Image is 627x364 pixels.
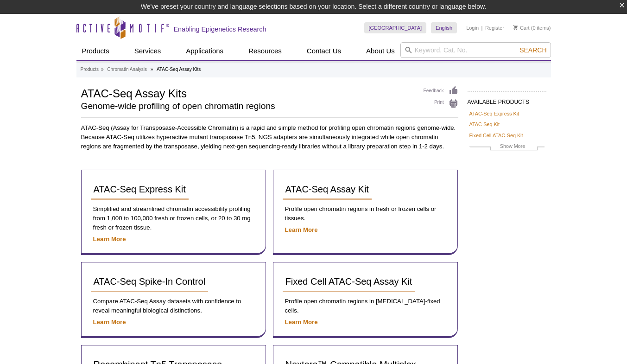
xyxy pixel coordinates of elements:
[180,42,229,60] a: Applications
[301,42,347,60] a: Contact Us
[107,65,147,74] a: Chromatin Analysis
[285,226,318,233] a: Learn More
[243,42,287,60] a: Resources
[283,297,448,315] p: Profile open chromatin regions in [MEDICAL_DATA]-fixed cells.
[283,272,415,292] a: Fixed Cell ATAC-Seq Assay Kit
[469,142,545,153] a: Show More
[285,276,412,287] span: Fixed Cell ATAC-Seq Assay Kit
[513,25,530,31] a: Cart
[91,179,189,200] a: ATAC-Seq Express Kit
[468,91,546,108] h2: AVAILABLE PRODUCTS
[129,42,167,60] a: Services
[469,131,523,140] a: Fixed Cell ATAC-Seq Kit
[93,319,126,326] a: Learn More
[91,204,256,232] p: Simplified and streamlined chromatin accessibility profiling from 1,000 to 100,000 fresh or froze...
[485,25,504,31] a: Register
[94,184,186,194] span: ATAC-Seq Express Kit
[93,236,126,243] a: Learn More
[91,297,256,315] p: Compare ATAC-Seq Assay datasets with confidence to reveal meaningful biological distinctions.
[283,204,448,223] p: Profile open chromatin regions in fresh or frozen cells or tissues.
[469,109,519,118] a: ATAC-Seq Express Kit
[81,86,414,100] h1: ATAC-Seq Assay Kits
[285,184,369,194] span: ATAC-Seq Assay Kit
[91,272,209,292] a: ATAC-Seq Spike-In Control
[101,67,104,72] li: »
[424,98,458,109] a: Print
[174,25,266,33] h2: Enabling Epigenetics Research
[400,42,551,58] input: Keyword, Cat. No.
[151,67,153,72] li: »
[466,25,479,31] a: Login
[513,22,551,33] li: (0 items)
[364,22,427,33] a: [GEOGRAPHIC_DATA]
[519,46,546,54] span: Search
[94,276,206,287] span: ATAC-Seq Spike-In Control
[517,46,549,54] button: Search
[361,42,400,60] a: About Us
[81,102,414,110] h2: Genome-wide profiling of open chromatin regions
[81,123,458,151] p: ATAC-Seq (Assay for Transposase-Accessible Chromatin) is a rapid and simple method for profiling ...
[81,65,99,74] a: Products
[283,179,372,200] a: ATAC-Seq Assay Kit
[513,25,518,30] img: Your Cart
[431,22,457,33] a: English
[469,120,500,128] a: ATAC-Seq Kit
[157,67,201,72] li: ATAC-Seq Assay Kits
[481,22,483,33] li: |
[76,42,115,60] a: Products
[285,319,318,326] a: Learn More
[424,86,458,96] a: Feedback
